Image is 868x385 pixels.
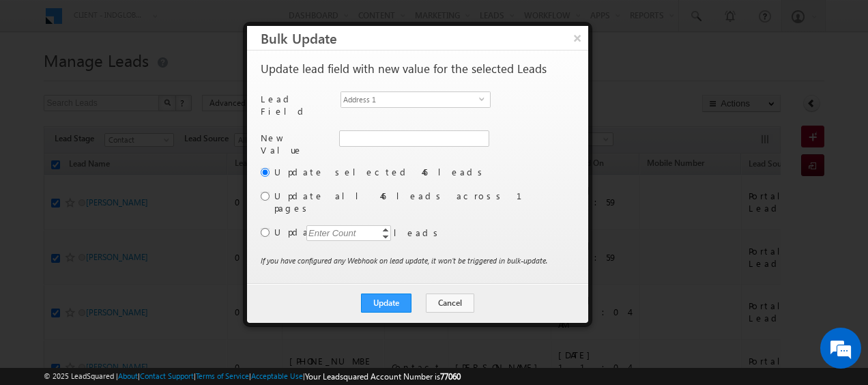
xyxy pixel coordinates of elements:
span: select [479,96,490,102]
img: d_60004797649_company_0_60004797649 [23,72,57,89]
h3: Bulk Update [261,26,588,50]
div: Chat with us now [71,72,229,89]
button: Update [361,294,411,313]
label: Update [274,226,572,238]
p: If you have configured any Webhook on lead update, it won’t be triggered in bulk-update. [261,255,547,267]
a: Contact Support [140,371,194,380]
textarea: Type your message and hit 'Enter' [18,126,249,284]
span: © 2025 LeadSquared | | | | | [44,370,461,383]
p: leads [394,227,443,239]
a: Decrement [380,233,391,240]
div: Minimize live chat window [224,7,257,40]
a: Acceptable Use [251,371,303,380]
em: Start Chat [186,295,248,313]
p: Lead Field [261,93,332,117]
label: Update selected 46 leads [274,166,572,178]
div: Enter Count [306,225,358,241]
label: Update all 46 leads across 1 pages [274,190,572,214]
button: Cancel [426,294,474,313]
p: Update lead field with new value for the selected Leads [261,63,547,75]
span: 77060 [440,371,461,382]
a: Terms of Service [196,371,249,380]
p: New Value [261,132,332,156]
a: Increment [380,226,391,233]
span: Address 1 [341,92,479,107]
a: About [118,371,138,380]
span: Your Leadsquared Account Number is [305,371,461,382]
button: × [566,26,588,50]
